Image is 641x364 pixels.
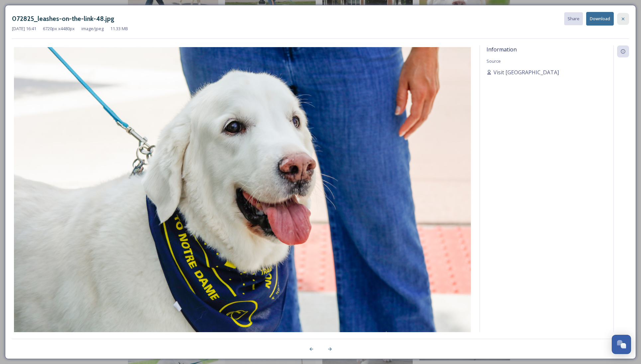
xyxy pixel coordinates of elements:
[486,58,501,64] span: Source
[12,47,473,351] img: 072825_leashes-on-the-link-48.jpg
[12,14,114,24] h3: 072825_leashes-on-the-link-48.jpg
[81,26,104,32] span: image/jpeg
[564,12,583,25] button: Share
[12,26,36,32] span: [DATE] 16:41
[43,26,75,32] span: 6720 px x 4480 px
[612,335,631,354] button: Open Chat
[493,68,559,76] span: Visit [GEOGRAPHIC_DATA]
[486,46,517,53] span: Information
[110,26,128,32] span: 11.33 MB
[586,12,614,26] button: Download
